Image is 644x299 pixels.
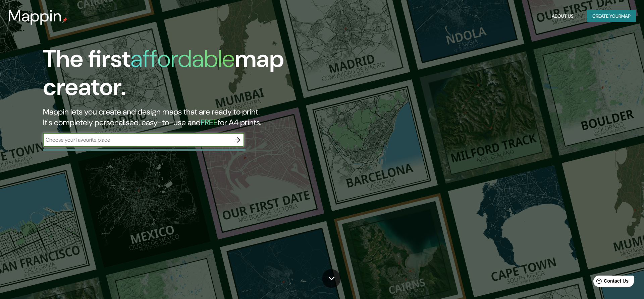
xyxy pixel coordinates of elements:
h1: The first map creator. [43,45,365,106]
img: mappin-pin [62,17,67,23]
button: About Us [549,10,576,22]
input: Choose your favourite place [43,136,231,144]
button: Create yourmap [587,10,636,22]
h3: Mappin [8,7,62,25]
h2: Mappin lets you create and design maps that are ready to print. It's completely personalised, eas... [43,106,365,128]
iframe: Help widget launcher [584,273,637,292]
h1: affordable [130,43,235,74]
h5: FREE [201,117,218,128]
